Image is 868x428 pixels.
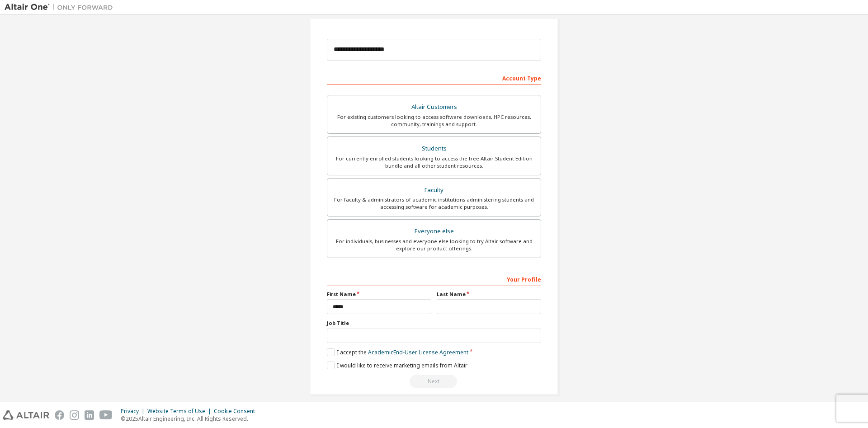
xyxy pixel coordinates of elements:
[333,155,535,169] div: For currently enrolled students looking to access the free Altair Student Edition bundle and all ...
[333,101,535,113] div: Altair Customers
[70,410,79,420] img: instagram.svg
[214,408,260,415] div: Cookie Consent
[327,362,467,369] label: I would like to receive marketing emails from Altair
[121,408,147,415] div: Privacy
[333,184,535,197] div: Faculty
[327,71,541,85] div: Account Type
[333,196,535,211] div: For faculty & administrators of academic institutions administering students and accessing softwa...
[327,320,541,327] label: Job Title
[85,410,94,420] img: linkedin.svg
[3,410,49,420] img: altair_logo.svg
[437,291,541,298] label: Last Name
[121,415,260,423] p: © 2025 Altair Engineering, Inc. All Rights Reserved.
[147,408,214,415] div: Website Terms of Use
[5,3,118,12] img: Altair One
[327,375,541,388] div: Read and acccept EULA to continue
[327,291,431,298] label: First Name
[333,142,535,155] div: Students
[55,410,64,420] img: facebook.svg
[99,410,113,420] img: youtube.svg
[333,113,535,128] div: For existing customers looking to access software downloads, HPC resources, community, trainings ...
[327,348,468,356] label: I accept the
[333,225,535,238] div: Everyone else
[333,238,535,252] div: For individuals, businesses and everyone else looking to try Altair software and explore our prod...
[368,348,468,356] a: Academic End-User License Agreement
[327,272,541,286] div: Your Profile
